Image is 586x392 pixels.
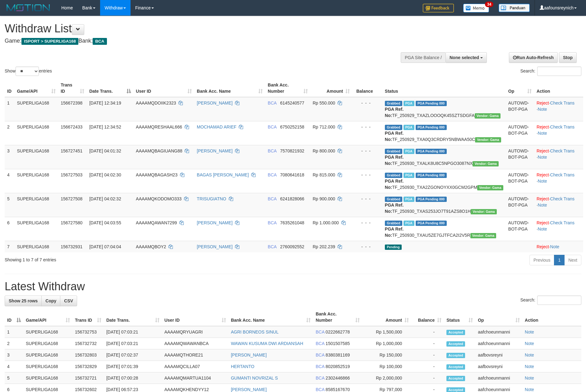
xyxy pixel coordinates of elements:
a: Check Trans [550,172,575,177]
td: - [411,326,444,338]
span: Vendor URL: https://trx31.1velocity.biz [470,233,496,238]
a: Note [538,131,547,136]
span: AAAAMQDOIIK2323 [136,100,176,105]
th: Status: activate to sort column ascending [444,308,475,326]
span: Accepted [446,376,465,381]
span: Accepted [446,341,465,347]
b: PGA Ref. No: [385,203,404,214]
th: Bank Acc. Number: activate to sort column ascending [313,308,362,326]
td: TF_250930_TXALK8U8C5NPGO3087NX [382,145,506,169]
span: [DATE] 04:01:32 [89,148,121,153]
span: 156727451 [61,148,82,153]
td: · · [534,169,583,193]
span: Copy 8380381169 to clipboard [325,352,350,357]
th: Balance [352,79,382,97]
th: Status [382,79,506,97]
span: PGA Pending [416,125,447,130]
input: Search: [537,296,581,305]
th: Trans ID: activate to sort column ascending [72,308,104,326]
span: Grabbed [385,101,402,106]
td: AUTOWD-BOT-PGA [506,121,534,145]
span: AAAAMQBAGIUANG88 [136,148,182,153]
span: Marked by aafsoycanthlai [404,125,414,130]
td: - [411,349,444,361]
th: Action [522,308,581,326]
span: [DATE] 12:34:19 [89,100,121,105]
td: AUTOWD-BOT-PGA [506,169,534,193]
td: Rp 1,500,000 [362,326,411,338]
td: - [411,372,444,384]
span: Copy 2302446866 to clipboard [325,376,350,380]
td: Rp 150,000 [362,349,411,361]
span: 156672398 [61,100,82,105]
div: - - - [355,172,380,178]
div: - - - [355,244,380,250]
a: Stop [559,52,577,63]
td: AAAAMQCILLA07 [162,361,228,372]
a: Run Auto-Refresh [509,52,558,63]
a: AGRI BORNEOS SINUL [231,329,279,334]
a: Show 25 rows [5,296,42,306]
a: [PERSON_NAME] [197,220,233,225]
td: 7 [5,241,14,252]
span: Vendor URL: https://trx31.1velocity.biz [471,209,497,214]
span: PGA Pending [416,149,447,154]
th: Trans ID: activate to sort column ascending [58,79,87,97]
span: Copy 8585167670 to clipboard [325,387,350,392]
span: Grabbed [385,149,402,154]
td: TF_250930_TXAU5ZE7GJTFCA2I2V5R [382,217,506,241]
span: Vendor URL: https://trx31.1velocity.biz [475,137,501,142]
span: [DATE] 04:03:55 [89,220,121,225]
td: [DATE] 07:03:21 [104,326,162,338]
td: AUTOWD-BOT-PGA [506,97,534,121]
span: BCA [316,329,324,334]
td: AUTOWD-BOT-PGA [506,217,534,241]
td: 156732721 [72,372,104,384]
a: Note [550,244,560,249]
input: Search: [537,67,581,76]
b: PGA Ref. No: [385,155,404,166]
td: SUPERLIGA168 [23,361,72,372]
td: 6 [5,217,14,241]
span: BCA [268,244,276,249]
th: Bank Acc. Name: activate to sort column ascending [194,79,265,97]
a: Check Trans [550,196,575,201]
td: [DATE] 07:01:39 [104,361,162,372]
span: Copy [45,298,56,303]
span: AAAAMQBAGASH23 [136,172,178,177]
span: Copy 6750252158 to clipboard [280,124,304,129]
a: Note [525,352,534,357]
a: BAGAS [PERSON_NAME] [197,172,249,177]
td: AUTOWD-BOT-PGA [506,145,534,169]
a: [PERSON_NAME] [197,244,233,249]
a: 1 [554,255,565,265]
span: BCA [268,220,276,225]
a: WAWAN KUSUMA DWI ARDIANSAH [231,341,303,346]
span: [DATE] 04:02:32 [89,196,121,201]
span: Rp 550.000 [313,100,335,105]
td: · [534,241,583,252]
span: Grabbed [385,197,402,202]
div: PGA Site Balance / [401,52,445,63]
a: GUMANTI NOVRIZAL S [231,376,278,380]
td: 2 [5,338,23,349]
th: Op: activate to sort column ascending [506,79,534,97]
a: [PERSON_NAME] [197,100,233,105]
span: 156727503 [61,172,82,177]
label: Search: [520,296,581,305]
span: Copy 7080641618 to clipboard [280,172,304,177]
td: · · [534,217,583,241]
td: 156732753 [72,326,104,338]
span: Vendor URL: https://trx31.1velocity.biz [475,113,501,119]
a: Copy [41,296,60,306]
div: - - - [355,124,380,130]
td: 156732803 [72,349,104,361]
a: Check Trans [550,148,575,153]
a: CSV [60,296,77,306]
a: Reject [537,124,549,129]
th: Amount: activate to sort column ascending [310,79,353,97]
span: PGA Pending [416,197,447,202]
td: [DATE] 07:00:28 [104,372,162,384]
span: BCA [268,100,276,105]
span: Vendor URL: https://trx31.1velocity.biz [473,161,499,166]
